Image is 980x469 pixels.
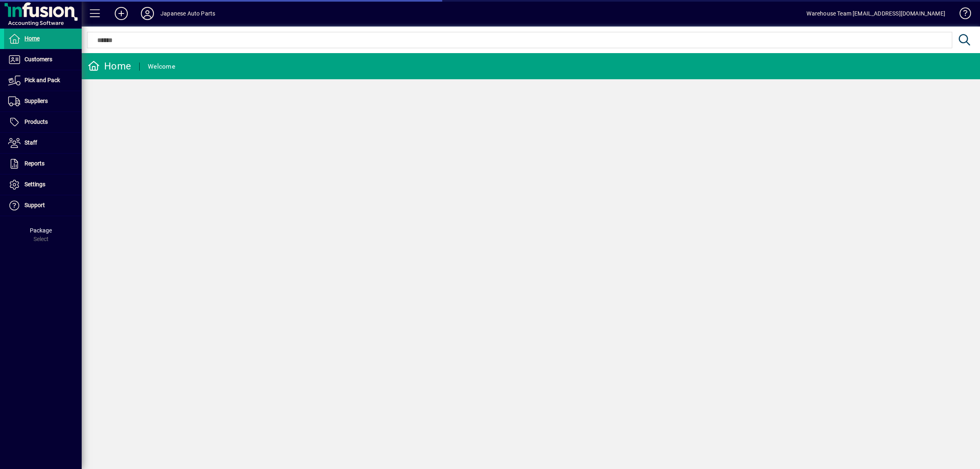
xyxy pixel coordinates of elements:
[4,154,82,174] a: Reports
[24,160,45,167] span: Reports
[4,112,82,132] a: Products
[24,35,40,42] span: Home
[134,6,160,21] button: Profile
[24,181,45,188] span: Settings
[24,139,37,146] span: Staff
[806,7,945,20] div: Warehouse Team [EMAIL_ADDRESS][DOMAIN_NAME]
[30,227,52,234] span: Package
[4,174,82,195] a: Settings
[160,7,215,20] div: Japanese Auto Parts
[24,98,48,104] span: Suppliers
[24,77,60,83] span: Pick and Pack
[24,56,52,63] span: Customers
[4,195,82,216] a: Support
[24,118,48,125] span: Products
[24,202,45,208] span: Support
[953,2,970,28] a: Knowledge Base
[4,91,82,112] a: Suppliers
[108,6,134,21] button: Add
[4,70,82,91] a: Pick and Pack
[88,60,131,73] div: Home
[4,133,82,153] a: Staff
[148,60,175,73] div: Welcome
[4,49,82,70] a: Customers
